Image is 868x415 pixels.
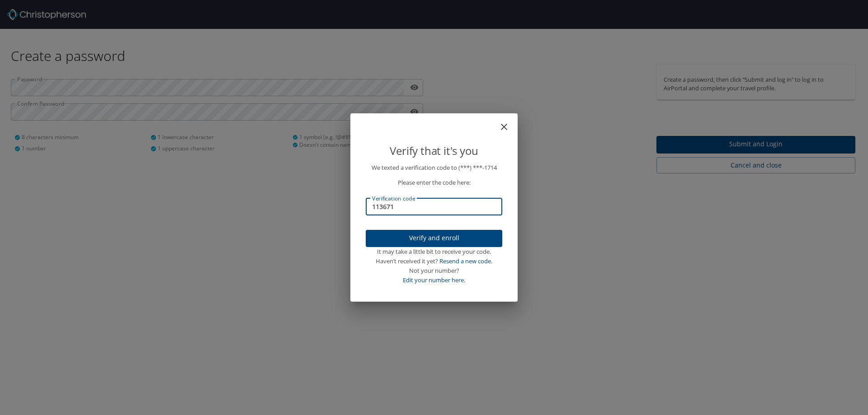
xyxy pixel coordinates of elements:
a: Resend a new code. [439,257,492,265]
button: Verify and enroll [366,230,502,247]
a: Edit your number here. [403,276,465,284]
p: Please enter the code here: [366,178,502,187]
button: close [503,117,514,128]
p: Verify that it's you [366,142,502,159]
div: It may take a little bit to receive your code. [366,247,502,256]
div: Not your number? [366,266,502,275]
p: We texted a verification code to (***) ***- 1714 [366,163,502,173]
span: Verify and enroll [373,233,495,244]
div: Haven’t received it yet? [366,256,502,266]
